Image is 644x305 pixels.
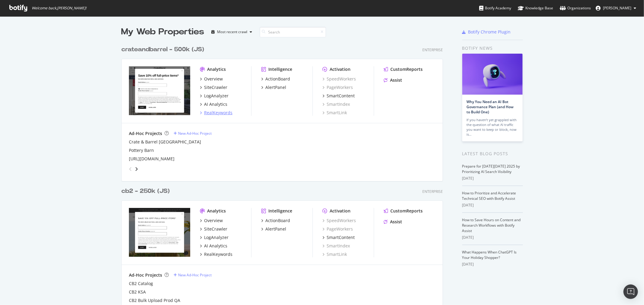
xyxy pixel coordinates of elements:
[322,93,355,99] a: SmartContent
[330,66,351,72] div: Activation
[327,234,355,241] div: SmartContent
[129,156,175,162] div: [URL][DOMAIN_NAME]
[217,30,248,34] div: Most recent crawl
[390,66,423,72] div: CustomReports
[200,93,229,99] a: LogAnalyzer
[178,272,212,278] div: New Ad-Hoc Project
[204,218,223,224] div: Overview
[121,187,170,196] div: cb2 - 250k (JS)
[178,131,212,136] div: New Ad-Hoc Project
[462,235,523,240] div: [DATE]
[327,93,355,99] div: SmartContent
[121,26,204,38] div: My Web Properties
[207,66,226,72] div: Analytics
[200,76,223,82] a: Overview
[390,219,402,225] div: Assist
[422,47,443,52] div: Enterprise
[129,297,180,303] a: CB2 Bulk Upload Prod QA
[200,218,223,224] a: Overview
[467,99,514,115] a: Why You Need an AI Bot Governance Plan (and How to Build One)
[322,243,350,249] a: SmartIndex
[174,131,212,136] a: New Ad-Hoc Project
[129,66,190,115] img: crateandbarrel.com
[322,226,353,232] a: PageWorkers
[479,5,511,11] div: Botify Academy
[462,203,523,208] div: [DATE]
[200,226,227,232] a: SiteCrawler
[603,5,631,11] span: Heather Cordonnier
[322,218,356,224] a: SpeedWorkers
[462,176,523,181] div: [DATE]
[200,110,232,116] a: RealKeywords
[209,27,255,37] button: Most recent crawl
[591,3,641,13] button: [PERSON_NAME]
[204,93,229,99] div: LogAnalyzer
[268,208,292,214] div: Intelligence
[462,54,523,95] img: Why You Need an AI Bot Governance Plan (and How to Build One)
[322,76,356,82] a: SpeedWorkers
[462,150,523,157] div: Latest Blog Posts
[261,84,286,90] a: AlertPanel
[134,166,139,172] div: angle-right
[462,29,511,35] a: Botify Chrome Plugin
[265,218,290,224] div: ActionBoard
[200,251,232,257] a: RealKeywords
[462,45,523,52] div: Botify news
[390,77,402,83] div: Assist
[204,226,227,232] div: SiteCrawler
[207,208,226,214] div: Analytics
[200,101,227,107] a: AI Analytics
[32,6,86,11] span: Welcome back, [PERSON_NAME] !
[129,130,162,137] div: Ad-Hoc Projects
[204,84,227,90] div: SiteCrawler
[384,208,423,214] a: CustomReports
[322,101,350,107] a: SmartIndex
[121,45,207,54] a: crateandbarrel - 500k (JS)
[462,217,521,233] a: How to Save Hours on Content and Research Workflows with Botify Assist
[204,243,227,249] div: AI Analytics
[265,76,290,82] div: ActionBoard
[462,250,517,260] a: What Happens When ChatGPT Is Your Holiday Shopper?
[467,118,518,137] div: If you haven’t yet grappled with the question of what AI traffic you want to keep or block, now is…
[129,289,146,295] a: CB2 KSA
[121,187,172,196] a: cb2 - 250k (JS)
[204,76,223,82] div: Overview
[204,251,232,257] div: RealKeywords
[200,84,227,90] a: SiteCrawler
[200,243,227,249] a: AI Analytics
[261,226,286,232] a: AlertPanel
[129,147,154,153] a: Pottery Barn
[268,66,292,72] div: Intelligence
[129,139,201,145] div: Crate & Barrel [GEOGRAPHIC_DATA]
[174,272,212,278] a: New Ad-Hoc Project
[121,45,204,54] div: crateandbarrel - 500k (JS)
[384,219,402,225] a: Assist
[330,208,351,214] div: Activation
[390,208,423,214] div: CustomReports
[265,84,286,90] div: AlertPanel
[127,164,134,174] div: angle-left
[462,190,516,201] a: How to Prioritize and Accelerate Technical SEO with Botify Assist
[560,5,591,11] div: Organizations
[384,77,402,83] a: Assist
[322,110,347,116] a: SmartLink
[462,164,520,174] a: Prepare for [DATE][DATE] 2025 by Prioritizing AI Search Visibility
[265,226,286,232] div: AlertPanel
[129,281,153,287] a: CB2 Catalog
[204,101,227,107] div: AI Analytics
[204,234,229,241] div: LogAnalyzer
[623,285,638,299] div: Open Intercom Messenger
[129,208,190,257] img: cb2.com
[322,84,353,90] a: PageWorkers
[261,218,290,224] a: ActionBoard
[422,189,443,194] div: Enterprise
[129,272,162,278] div: Ad-Hoc Projects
